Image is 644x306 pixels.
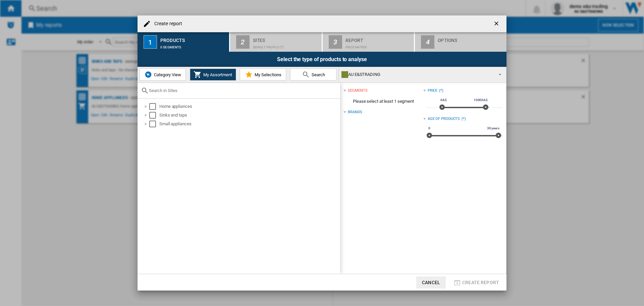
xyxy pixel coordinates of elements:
div: Price Matrix [345,42,412,49]
span: My Selections [253,72,281,77]
div: Options [438,35,504,42]
div: Report [345,35,412,42]
div: Price [428,88,438,93]
div: segments [348,88,367,93]
div: AU E&STRADING [341,70,493,79]
div: Brands [348,110,362,115]
div: Age of products [428,116,460,122]
button: 4 Options [415,32,506,52]
md-checkbox: Select [149,112,159,119]
span: My Assortment [202,72,232,77]
md-checkbox: Select [149,121,159,127]
button: 1 Products 0 segments [138,32,230,52]
button: 3 Report Price Matrix [323,32,415,52]
button: getI18NText('BUTTONS.CLOSE_DIALOG') [490,17,504,31]
div: Small appliances [159,121,339,127]
button: My Assortment [190,69,236,81]
div: Default profile (7) [253,42,319,49]
button: Cancel [416,276,446,289]
span: Create report [462,280,499,285]
span: Category View [152,72,181,77]
button: Search [290,69,336,81]
input: Search in Sites [149,88,337,93]
md-checkbox: Select [149,103,159,110]
div: 2 [236,35,250,49]
div: Sinks and taps [159,112,339,119]
span: 0A$ [439,97,448,103]
span: 30 years [486,126,500,131]
button: Category View [140,69,186,81]
span: Please select at least 1 segment [343,95,423,108]
div: Select the type of products to analyse [138,52,506,67]
div: Home appliances [159,103,339,110]
div: Products [160,35,226,42]
span: 10000A$ [473,97,489,103]
button: 2 Sites Default profile (7) [230,32,322,52]
div: 4 [421,35,434,49]
div: 0 segments [160,42,226,49]
h4: Create report [151,20,182,27]
button: My Selections [240,69,286,81]
div: 1 [144,35,157,49]
span: Search [310,72,325,77]
span: 0 [427,126,431,131]
ng-md-icon: getI18NText('BUTTONS.CLOSE_DIALOG') [493,20,501,28]
img: wiser-icon-blue.png [144,71,152,79]
div: Sites [253,35,319,42]
div: 3 [329,35,342,49]
button: Create report [451,276,501,289]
